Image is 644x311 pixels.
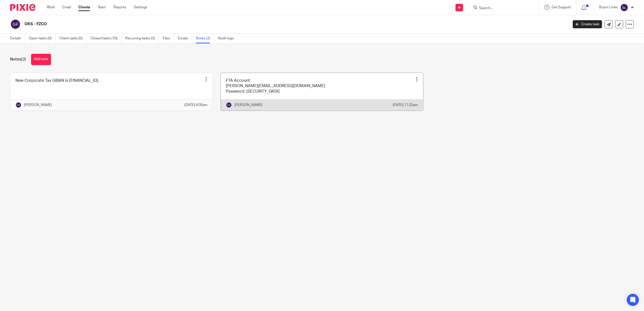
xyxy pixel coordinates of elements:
a: Audit logs [218,34,237,43]
a: Notes (2) [196,34,214,43]
a: Clients [78,5,90,10]
span: (2) [21,57,26,61]
img: svg%3E [15,102,21,108]
img: Pixie [10,4,35,11]
img: svg%3E [226,102,232,108]
a: Files [163,34,174,43]
h2: GKS - FZCO [25,21,457,27]
a: Closed tasks (10) [90,34,122,43]
a: Reports [113,5,126,10]
a: Settings [134,5,147,10]
span: Get Support [552,6,571,9]
a: Recurring tasks (3) [125,34,159,43]
a: Client tasks (0) [59,34,87,43]
a: Details [10,34,25,43]
a: Work [47,5,55,10]
p: [DATE] 11:25am [393,102,418,108]
p: [PERSON_NAME] [234,102,262,108]
a: Email [62,5,71,10]
p: [DATE] 6:39am [184,102,207,108]
input: Search [479,6,524,11]
a: Create task [573,20,602,28]
a: Team [98,5,106,10]
a: Emails [178,34,192,43]
h1: Notes [10,57,26,62]
a: Open tasks (0) [29,34,56,43]
button: Add note [31,54,51,65]
p: Brynn Lines [599,5,618,10]
img: svg%3E [620,4,628,12]
p: [PERSON_NAME] [24,102,52,108]
img: svg%3E [10,19,21,30]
